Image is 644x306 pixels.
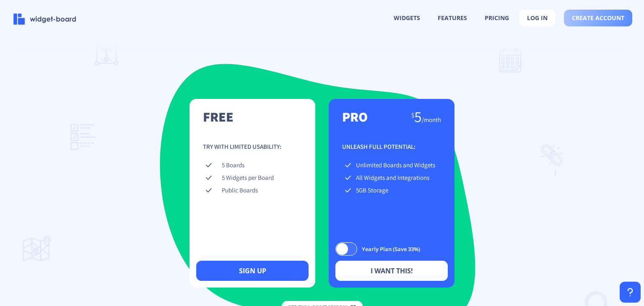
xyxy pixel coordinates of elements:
[335,261,448,281] button: i want this!
[424,116,441,124] span: month
[354,159,441,172] td: Unlimited Boards and Widgets
[519,10,556,26] button: log in
[414,106,422,126] span: 5
[342,143,441,151] div: Unleash full potential:
[477,10,517,26] button: pricing
[203,112,234,121] div: free
[430,10,475,26] button: features
[564,10,632,26] button: create account
[572,15,624,21] span: create account
[196,261,309,281] button: sign up
[342,112,368,121] div: pro
[411,111,414,119] span: $
[13,13,76,25] img: logo-name.svg
[203,143,302,151] div: Try with limited usability:
[354,172,441,184] td: All Widgets and Integrations
[220,159,302,172] td: 5 Boards
[386,10,428,26] button: widgets
[422,116,441,124] span: /
[220,172,302,184] td: 5 Widgets per Board
[220,184,302,197] td: Public Boards
[354,184,441,197] td: 5GB Storage
[357,244,420,254] span: Yearly Plan (Save 33%)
